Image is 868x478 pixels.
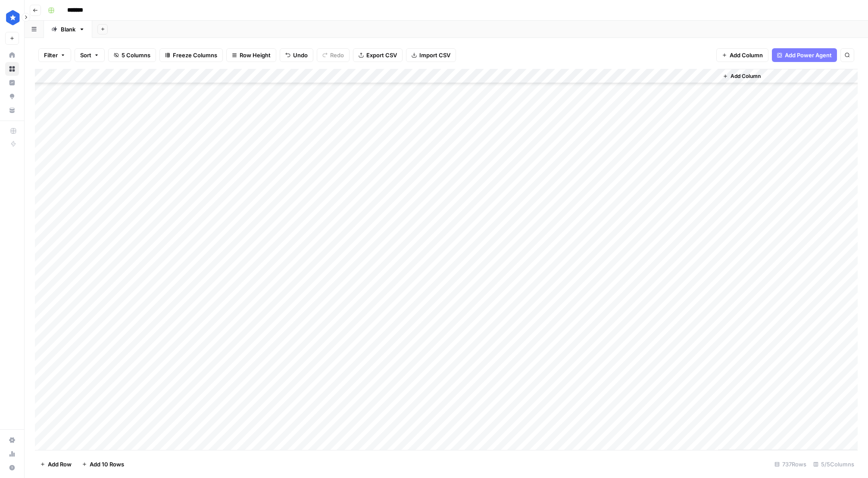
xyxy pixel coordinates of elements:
[75,48,105,62] button: Sort
[48,460,72,469] span: Add Row
[366,51,397,59] span: Export CSV
[719,71,764,82] button: Add Column
[280,48,313,62] button: Undo
[90,460,124,469] span: Add 10 Rows
[716,48,768,62] button: Add Column
[772,48,837,62] button: Add Power Agent
[419,51,450,59] span: Import CSV
[5,461,19,475] button: Help + Support
[77,457,129,471] button: Add 10 Rows
[810,457,858,471] div: 5/5 Columns
[80,51,91,59] span: Sort
[5,76,19,90] a: Insights
[5,447,19,461] a: Usage
[771,457,810,471] div: 737 Rows
[5,103,19,117] a: Your Data
[240,51,271,59] span: Row Height
[730,51,763,59] span: Add Column
[173,51,217,59] span: Freeze Columns
[108,48,156,62] button: 5 Columns
[44,21,92,38] a: Blank
[5,48,19,62] a: Home
[122,51,150,59] span: 5 Columns
[159,48,223,62] button: Freeze Columns
[785,51,832,59] span: Add Power Agent
[44,51,58,59] span: Filter
[731,72,761,80] span: Add Column
[5,7,19,28] button: Workspace: ConsumerAffairs
[293,51,308,59] span: Undo
[5,433,19,447] a: Settings
[35,457,77,471] button: Add Row
[38,48,71,62] button: Filter
[330,51,344,59] span: Redo
[317,48,350,62] button: Redo
[226,48,276,62] button: Row Height
[406,48,456,62] button: Import CSV
[5,62,19,76] a: Browse
[5,10,21,25] img: ConsumerAffairs Logo
[5,90,19,103] a: Opportunities
[353,48,403,62] button: Export CSV
[61,25,75,34] div: Blank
